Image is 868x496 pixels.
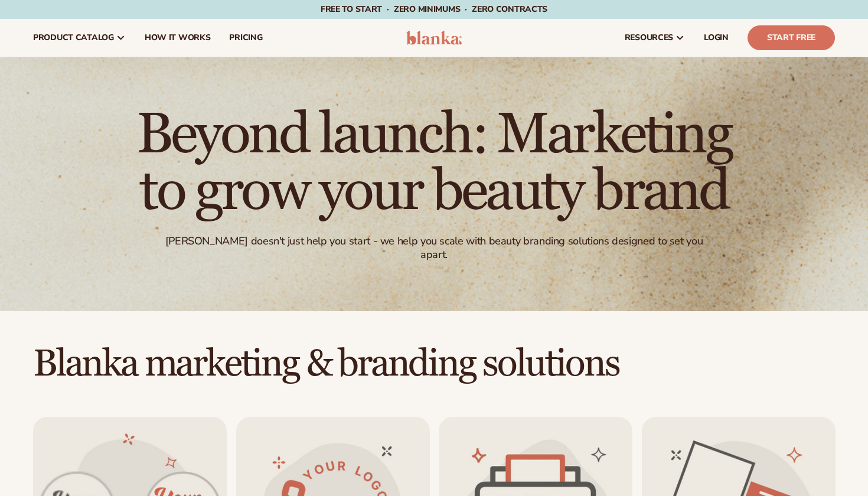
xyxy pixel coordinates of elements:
[229,33,262,43] span: pricing
[220,19,272,57] a: pricing
[406,31,462,45] img: logo
[145,33,211,43] span: How It Works
[24,19,135,57] a: product catalog
[694,19,738,57] a: LOGIN
[704,33,729,43] span: LOGIN
[135,19,220,57] a: How It Works
[321,4,547,15] span: Free to start · ZERO minimums · ZERO contracts
[109,107,759,220] h1: Beyond launch: Marketing to grow your beauty brand
[151,234,717,262] div: [PERSON_NAME] doesn't just help you start - we help you scale with beauty branding solutions desi...
[615,19,694,57] a: resources
[748,25,835,50] a: Start Free
[33,33,114,43] span: product catalog
[625,33,673,43] span: resources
